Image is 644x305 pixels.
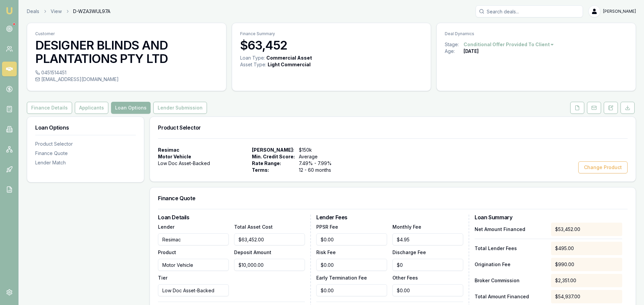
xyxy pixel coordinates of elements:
label: Lender [158,224,174,230]
div: $2,351.00 [551,274,622,287]
span: [PERSON_NAME] [603,9,636,14]
button: Applicants [75,102,108,114]
label: Discharge Fee [392,249,426,255]
span: 12 - 60 months [299,167,343,173]
div: Product Selector [35,141,136,147]
a: Finance Details [27,102,73,114]
label: Product [158,249,176,255]
div: Light Commercial [268,61,311,68]
a: Lender Submission [152,102,208,114]
input: $ [316,259,387,271]
h3: Lender Fees [316,215,463,220]
input: $ [392,259,463,271]
a: Loan Options [110,102,152,114]
span: Rate Range: [252,160,295,167]
a: View [51,8,62,15]
h3: Loan Details [158,215,305,220]
h3: DESIGNER BLINDS AND PLANTATIONS PTY LTD [35,39,218,65]
div: Stage: [445,41,464,48]
div: Asset Type : [240,61,266,68]
div: Lender Match [35,159,136,166]
p: Finance Summary [240,31,423,36]
p: Total Lender Fees [475,245,546,252]
input: $ [316,284,387,296]
h3: Loan Options [35,125,136,130]
a: Applicants [73,102,110,114]
div: $495.00 [551,242,622,255]
label: PPSR Fee [316,224,338,230]
div: Commercial Asset [266,55,312,61]
input: $ [392,233,463,245]
div: $53,452.00 [551,223,622,236]
button: Change Product [578,161,628,173]
label: Total Asset Cost [234,224,273,230]
div: 0451514451 [35,69,218,76]
img: emu-icon-u.png [5,7,13,15]
a: Deals [27,8,39,15]
button: Loan Options [111,102,151,114]
span: Average [299,153,343,160]
label: Monthly Fee [392,224,421,230]
p: Total Amount Financed [475,293,546,300]
label: Other Fees [392,275,418,281]
span: Terms: [252,167,295,173]
h3: Finance Quote [158,196,628,201]
div: Loan Type: [240,55,265,61]
p: Customer [35,31,218,36]
div: Age: [445,48,464,55]
div: $54,937.00 [551,290,622,303]
p: Net Amount Financed [475,226,546,233]
span: D-WZA3WUL97A [73,8,110,15]
label: Deposit Amount [234,249,271,255]
div: [EMAIL_ADDRESS][DOMAIN_NAME] [35,76,218,83]
span: Low Doc Asset-Backed [158,160,210,167]
input: $ [234,233,305,245]
button: Lender Submission [153,102,207,114]
div: $990.00 [551,258,622,271]
input: $ [316,233,387,245]
input: Search deals [476,5,583,17]
input: $ [234,259,305,271]
span: Min. Credit Score: [252,153,295,160]
label: Risk Fee [316,249,336,255]
span: Motor Vehicle [158,153,191,160]
span: 7.49% - 7.99% [299,160,343,167]
span: $150k [299,147,343,153]
p: Broker Commission [475,277,546,284]
button: Conditional Offer Provided To Client [464,41,554,48]
div: [DATE] [464,48,479,55]
div: Finance Quote [35,150,136,157]
span: Resimac [158,147,179,153]
input: $ [392,284,463,296]
button: Finance Details [27,102,72,114]
p: Deal Dynamics [445,31,628,36]
label: Early Termination Fee [316,275,367,281]
p: Origination Fee [475,261,546,268]
nav: breadcrumb [27,8,110,15]
label: Tier [158,275,167,281]
h3: Loan Summary [475,215,622,220]
h3: $63,452 [240,39,423,52]
h3: Product Selector [158,125,628,130]
span: [PERSON_NAME]: [252,147,295,153]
